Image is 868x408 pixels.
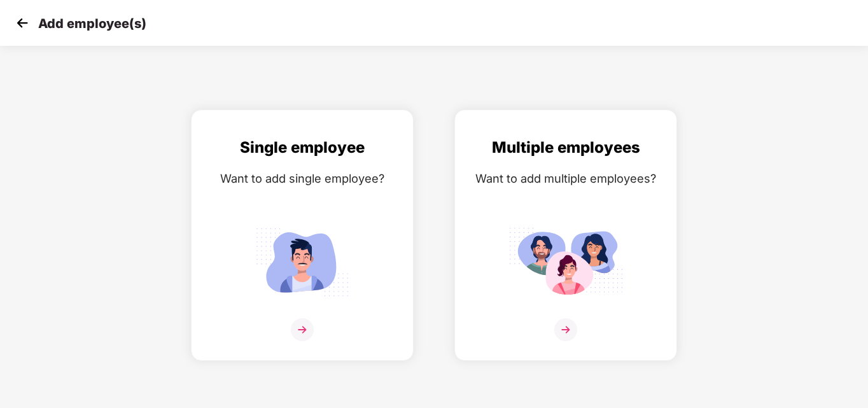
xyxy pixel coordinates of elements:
p: Add employee(s) [38,16,146,31]
div: Want to add multiple employees? [468,169,664,188]
img: svg+xml;base64,PHN2ZyB4bWxucz0iaHR0cDovL3d3dy53My5vcmcvMjAwMC9zdmciIGlkPSJNdWx0aXBsZV9lbXBsb3llZS... [508,222,623,302]
img: svg+xml;base64,PHN2ZyB4bWxucz0iaHR0cDovL3d3dy53My5vcmcvMjAwMC9zdmciIHdpZHRoPSIzNiIgaGVpZ2h0PSIzNi... [554,318,577,341]
img: svg+xml;base64,PHN2ZyB4bWxucz0iaHR0cDovL3d3dy53My5vcmcvMjAwMC9zdmciIHdpZHRoPSIzMCIgaGVpZ2h0PSIzMC... [13,13,32,32]
div: Multiple employees [468,136,664,160]
div: Want to add single employee? [204,169,400,188]
div: Single employee [204,136,400,160]
img: svg+xml;base64,PHN2ZyB4bWxucz0iaHR0cDovL3d3dy53My5vcmcvMjAwMC9zdmciIGlkPSJTaW5nbGVfZW1wbG95ZWUiIH... [245,222,360,302]
img: svg+xml;base64,PHN2ZyB4bWxucz0iaHR0cDovL3d3dy53My5vcmcvMjAwMC9zdmciIHdpZHRoPSIzNiIgaGVpZ2h0PSIzNi... [291,318,314,341]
